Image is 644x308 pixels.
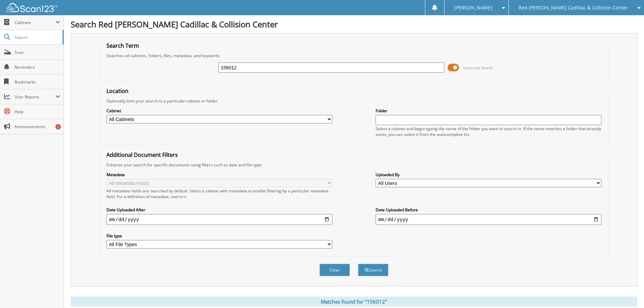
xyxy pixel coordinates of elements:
[103,42,142,49] legend: Search Term
[103,162,605,168] div: Enhance your search for specific documents using filters such as date and file type.
[15,109,60,115] span: Help
[463,65,493,70] span: Advanced Search
[15,34,59,40] span: Search
[106,108,332,114] label: Cabinet
[71,19,637,30] h1: Search Red [PERSON_NAME] Cadillac & Collision Center
[71,297,637,307] div: Matches found for "156012"
[177,194,186,199] a: here
[15,64,60,70] span: Reminders
[358,264,388,276] button: Search
[15,49,60,55] span: Scan
[55,124,61,129] div: 1
[376,126,601,137] div: Select a cabinet and begin typing the name of the folder you want to search in. If the name match...
[103,151,181,159] legend: Additional Document Filters
[103,53,605,58] div: Searches all cabinets, folders, files, metadata, and keywords
[103,98,605,104] div: Optionally limit your search to a particular cabinet or folder
[519,6,628,10] span: Red [PERSON_NAME] Cadillac & Collision Center
[454,6,492,10] span: [PERSON_NAME]
[376,207,601,213] label: Date Uploaded Before
[15,20,55,25] span: Cabinets
[376,108,601,114] label: Folder
[15,94,55,100] span: User Reports
[319,264,350,276] button: Clear
[376,172,601,177] label: Uploaded By
[106,207,332,213] label: Date Uploaded After
[15,79,60,85] span: Bookmarks
[15,124,60,129] span: Announcements
[103,87,132,95] legend: Location
[7,3,57,12] img: scan123-logo-white.svg
[106,188,332,199] div: All metadata fields are searched by default. Select a cabinet with metadata to enable filtering b...
[106,172,332,177] label: Metadata
[106,214,332,225] input: start
[376,214,601,225] input: end
[106,233,332,239] label: File type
